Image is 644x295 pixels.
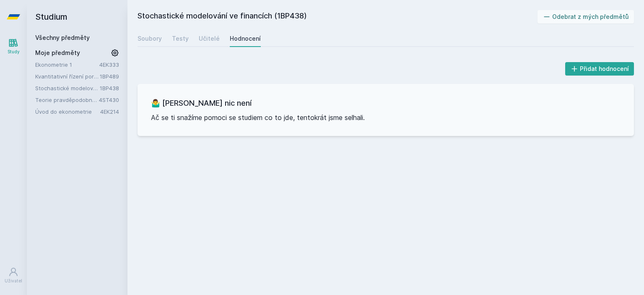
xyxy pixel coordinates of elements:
[199,34,220,43] div: Učitelé
[230,34,261,43] div: Hodnocení
[2,263,25,288] a: Uživatel
[35,72,100,81] a: Kvantitativní řízení portfolia aktiv
[100,108,119,115] a: 4EK214
[99,97,119,103] a: 4ST430
[538,10,634,23] button: Odebrat z mých předmětů
[8,49,20,55] div: Study
[5,278,22,284] div: Uživatel
[172,30,189,47] a: Testy
[35,49,80,57] span: Moje předměty
[35,34,90,41] a: Všechny předměty
[565,62,634,76] button: Přidat hodnocení
[35,84,100,92] a: Stochastické modelování ve financích
[35,60,99,69] a: Ekonometrie 1
[35,96,99,104] a: Teorie pravděpodobnosti a matematická statistika 2
[138,34,162,43] div: Soubory
[151,97,621,109] h3: 🤷‍♂️ [PERSON_NAME] nic není
[172,34,189,43] div: Testy
[138,10,538,23] h2: Stochastické modelování ve financích (1BP438)
[100,73,119,80] a: 1BP489
[2,34,25,59] a: Study
[151,112,621,123] p: Ač se ti snažíme pomoci se studiem co to jde, tentokrát jsme selhali.
[99,61,119,68] a: 4EK333
[100,85,119,91] a: 1BP438
[199,30,220,47] a: Učitelé
[138,30,162,47] a: Soubory
[35,107,100,116] a: Úvod do ekonometrie
[230,30,261,47] a: Hodnocení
